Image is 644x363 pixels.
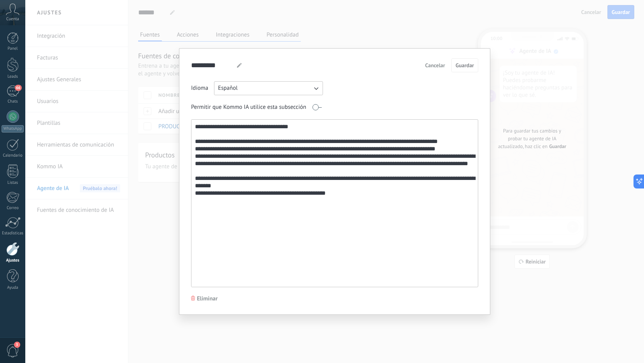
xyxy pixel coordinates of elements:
span: Cancelar [425,63,445,68]
span: 66 [15,85,21,91]
button: Cancelar [422,59,449,71]
span: Español [218,84,238,92]
div: Calendario [2,153,24,158]
div: Chats [2,99,24,104]
div: Leads [2,74,24,79]
span: Guardar [456,63,474,68]
span: Cuenta [6,17,19,22]
span: Idioma [191,84,208,92]
button: Guardar [451,58,478,72]
div: Correo [2,206,24,211]
button: Español [214,81,323,95]
span: 3 [14,342,20,348]
div: Ayuda [2,285,24,290]
div: Listas [2,180,24,185]
div: Estadísticas [2,231,24,236]
div: Panel [2,46,24,51]
div: WhatsApp [2,125,24,133]
span: Permitir que Kommo IA utilice esta subsección [191,103,306,111]
span: Eliminar [197,295,218,303]
div: Ajustes [2,258,24,263]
